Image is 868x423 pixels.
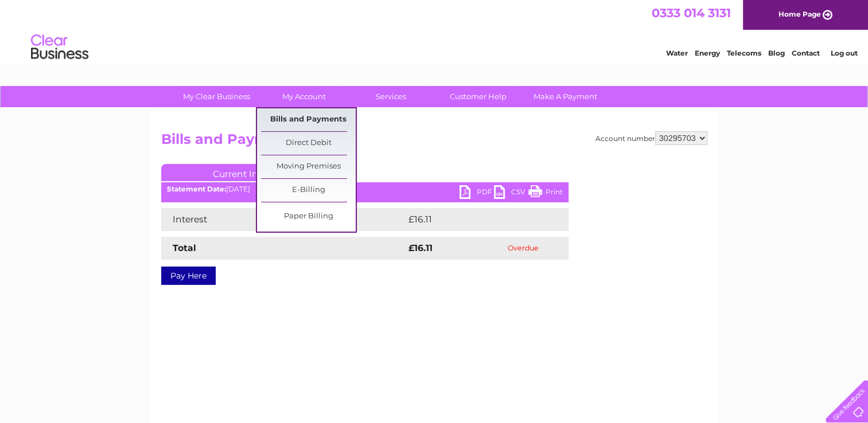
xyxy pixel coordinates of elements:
[406,208,542,231] td: £16.11
[173,242,196,253] strong: Total
[528,185,563,202] a: Print
[727,49,761,57] a: Telecoms
[666,49,688,57] a: Water
[256,86,351,107] a: My Account
[792,49,820,57] a: Contact
[695,49,720,57] a: Energy
[261,155,356,178] a: Moving Premises
[494,185,528,202] a: CSV
[408,242,433,253] strong: £16.11
[161,208,406,231] td: Interest
[169,86,264,107] a: My Clear Business
[261,132,356,155] a: Direct Debit
[167,185,226,193] b: Statement Date:
[161,131,707,153] h2: Bills and Payments
[161,267,216,285] a: Pay Here
[652,6,731,20] a: 0333 014 3131
[830,49,857,57] a: Log out
[261,205,356,228] a: Paper Billing
[344,86,438,107] a: Services
[768,49,785,57] a: Blog
[161,164,333,181] a: Current Invoice
[595,131,707,145] div: Account number
[431,86,526,107] a: Customer Help
[261,179,356,202] a: E-Billing
[261,108,356,131] a: Bills and Payments
[518,86,613,107] a: Make A Payment
[161,185,569,193] div: [DATE]
[164,6,706,56] div: Clear Business is a trading name of Verastar Limited (registered in [GEOGRAPHIC_DATA] No. 3667643...
[30,30,89,65] img: logo.png
[478,237,569,260] td: Overdue
[460,185,494,202] a: PDF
